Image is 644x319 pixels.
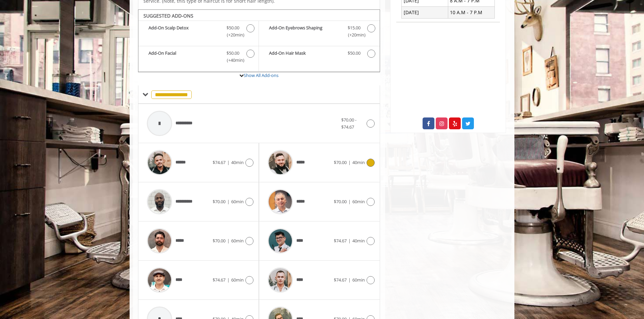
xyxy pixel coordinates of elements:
span: (+40min ) [223,57,243,64]
div: The Made Man Haircut And Beard Trim Add-onS [138,9,380,72]
b: Add-On Eyebrows Shaping [269,24,341,38]
span: | [227,238,230,244]
span: | [227,277,230,283]
label: Add-On Eyebrows Shaping [262,24,376,40]
label: Add-On Scalp Detox [142,24,255,40]
span: 60min [231,277,244,283]
span: 40min [352,238,365,244]
td: [DATE] [402,7,448,18]
a: Show All Add-ons [244,72,278,78]
span: $15.00 [348,24,360,31]
span: $50.00 [226,24,239,31]
span: $74.67 [213,159,225,165]
span: $50.00 [348,50,360,57]
span: $70.00 - $74.67 [341,117,356,130]
b: Add-On Scalp Detox [149,24,220,38]
span: $70.00 [213,238,225,244]
span: | [348,277,351,283]
span: $50.00 [226,50,239,57]
span: $70.00 [334,198,347,205]
b: Add-On Facial [149,50,220,64]
span: | [227,159,230,165]
span: | [348,159,351,165]
span: $74.67 [213,277,225,283]
b: SUGGESTED ADD-ONS [143,12,193,19]
span: | [227,198,230,205]
label: Add-On Facial [142,50,255,65]
span: | [348,238,351,244]
label: Add-On Hair Mask [262,50,376,59]
span: $70.00 [213,198,225,205]
span: (+20min ) [344,31,364,38]
span: 60min [231,198,244,205]
span: 40min [352,159,365,165]
span: 60min [352,198,365,205]
td: 10 A.M - 7 P.M [448,7,494,18]
span: $70.00 [334,159,347,165]
span: $74.67 [334,277,347,283]
b: Add-On Hair Mask [269,50,341,58]
span: | [348,198,351,205]
span: 60min [352,277,365,283]
span: (+20min ) [223,31,243,38]
span: 60min [231,238,244,244]
span: $74.67 [334,238,347,244]
span: 40min [231,159,244,165]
